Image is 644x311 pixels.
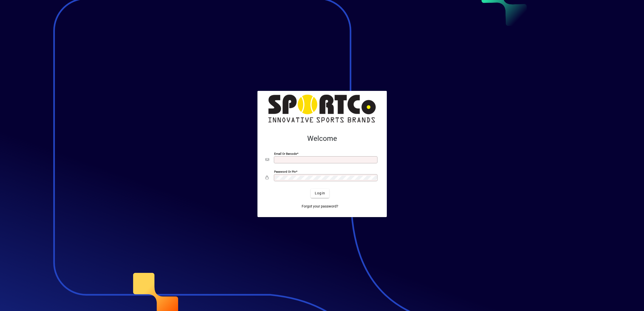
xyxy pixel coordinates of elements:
[315,191,325,196] span: Login
[266,134,379,143] h2: Welcome
[274,152,297,155] mat-label: Email or Barcode
[311,189,329,198] button: Login
[274,170,296,173] mat-label: Password or Pin
[300,202,340,211] a: Forgot your password?
[302,204,338,209] span: Forgot your password?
